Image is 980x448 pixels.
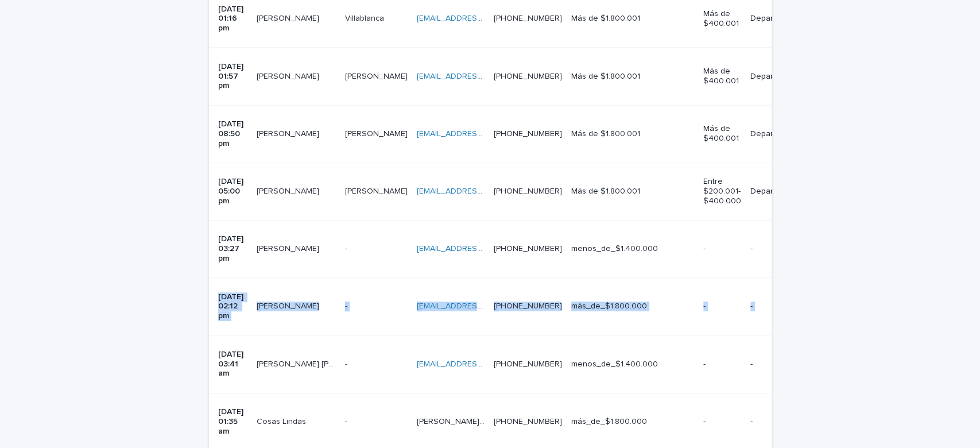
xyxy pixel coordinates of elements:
[257,242,321,254] p: Claudia Portugal
[571,302,694,311] p: más_de_$1.800.000
[571,417,694,427] p: más_de_$1.800.000
[750,360,808,369] p: -
[345,242,350,254] p: -
[417,187,547,195] a: [EMAIL_ADDRESS][DOMAIN_NAME]
[417,360,547,368] a: [EMAIL_ADDRESS][DOMAIN_NAME]
[417,245,547,253] a: [EMAIL_ADDRESS][DOMAIN_NAME]
[257,127,321,139] p: [PERSON_NAME]
[345,11,386,24] p: Villablanca
[750,417,808,427] p: -
[494,418,562,426] a: [PHONE_NUMBER]
[750,72,808,82] p: Departamentos
[703,177,741,206] p: Entre $200.001- $400.000
[218,5,247,33] p: [DATE] 01:16 pm
[494,360,562,368] a: [PHONE_NUMBER]
[703,9,741,29] p: Más de $400.001
[345,69,410,82] p: [PERSON_NAME]
[218,119,247,148] p: [DATE] 08:50 pm
[750,302,808,311] p: -
[218,292,247,321] p: [DATE] 02:12 pm
[750,129,808,139] p: Departamentos
[417,302,547,310] a: [EMAIL_ADDRESS][DOMAIN_NAME]
[218,407,247,436] p: [DATE] 01:35 am
[750,187,808,196] p: Departamentos
[257,69,321,82] p: [PERSON_NAME]
[345,184,410,196] p: [PERSON_NAME]
[571,129,694,139] p: Más de $1.800.001
[494,187,562,195] a: [PHONE_NUMBER]
[218,350,247,379] p: [DATE] 03:41 am
[257,415,308,427] p: Cosas Lindas
[494,72,562,80] a: [PHONE_NUMBER]
[703,124,741,144] p: Más de $400.001
[257,299,321,311] p: Job Osorio Aguilar
[218,62,247,91] p: [DATE] 01:57 pm
[703,417,741,427] p: -
[571,72,694,82] p: Más de $1.800.001
[494,302,562,310] a: [PHONE_NUMBER]
[257,184,321,196] p: [PERSON_NAME]
[494,130,562,138] a: [PHONE_NUMBER]
[345,357,350,369] p: -
[417,14,547,22] a: [EMAIL_ADDRESS][DOMAIN_NAME]
[494,245,562,253] a: [PHONE_NUMBER]
[257,11,321,24] p: [PERSON_NAME]
[417,72,547,80] a: [EMAIL_ADDRESS][DOMAIN_NAME]
[750,244,808,254] p: -
[345,415,350,427] p: -
[703,360,741,369] p: -
[571,244,694,254] p: menos_de_$1.400.000
[494,14,562,22] a: [PHONE_NUMBER]
[345,127,410,139] p: [PERSON_NAME]
[571,360,694,369] p: menos_de_$1.400.000
[417,130,547,138] a: [EMAIL_ADDRESS][DOMAIN_NAME]
[571,14,694,24] p: Más de $1.800.001
[218,177,247,206] p: [DATE] 05:00 pm
[703,67,741,86] p: Más de $400.001
[345,299,350,311] p: -
[218,234,247,263] p: [DATE] 03:27 pm
[417,415,487,427] p: [PERSON_NAME][EMAIL_ADDRESS]
[257,357,338,369] p: Arnoldo Rivas Vergara
[750,14,808,24] p: Departamentos
[703,302,741,311] p: -
[571,187,694,196] p: Más de $1.800.001
[703,244,741,254] p: -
